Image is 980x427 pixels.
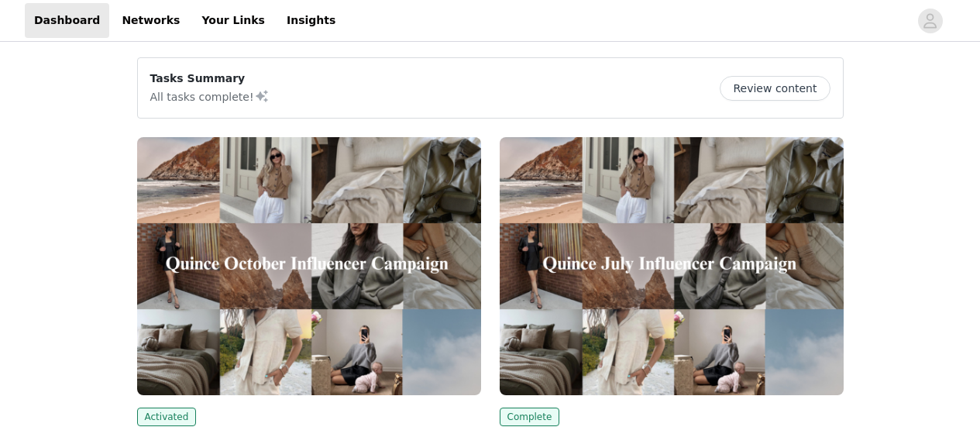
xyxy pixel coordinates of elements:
img: Quince [137,137,481,395]
a: Dashboard [25,3,109,38]
a: Networks [112,3,189,38]
button: Review content [720,76,830,101]
p: All tasks complete! [150,87,270,105]
div: avatar [923,9,937,33]
a: Your Links [192,3,274,38]
span: Activated [137,408,197,426]
span: Complete [500,408,560,426]
a: Insights [277,3,345,38]
img: Quince [500,137,844,395]
p: Tasks Summary [150,71,270,87]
